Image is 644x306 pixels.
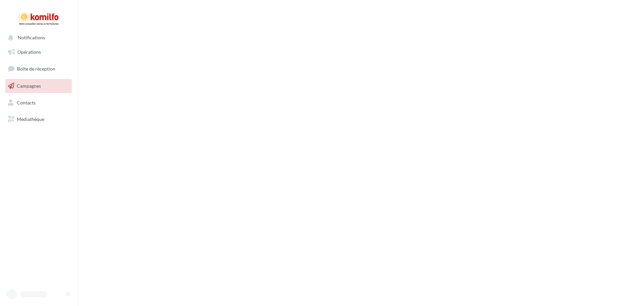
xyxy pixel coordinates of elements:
[17,99,36,105] span: Contacts
[17,116,44,122] span: Médiathèque
[4,112,73,126] a: Médiathèque
[4,79,73,93] a: Campagnes
[4,96,73,110] a: Contacts
[4,45,73,59] a: Opérations
[17,66,55,72] span: Boîte de réception
[17,49,41,55] span: Opérations
[17,83,41,89] span: Campagnes
[18,35,45,41] span: Notifications
[4,61,73,76] a: Boîte de réception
